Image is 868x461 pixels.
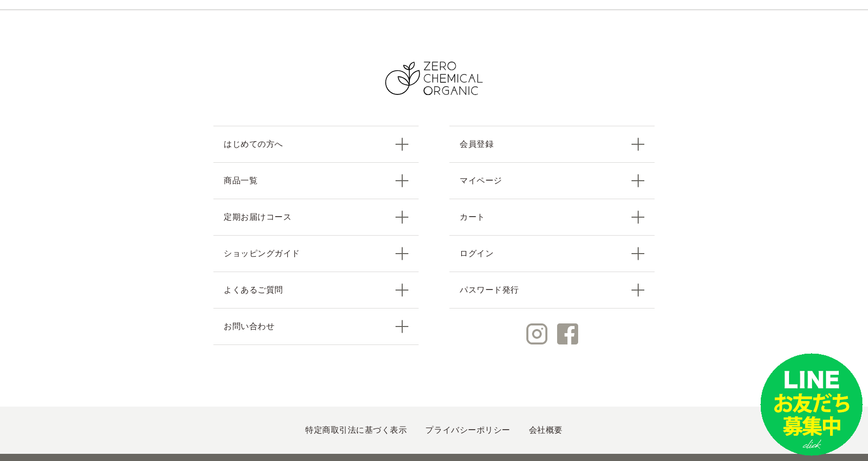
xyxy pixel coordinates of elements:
a: カート [449,199,655,235]
img: Instagram [526,323,547,344]
a: お問い合わせ [213,308,419,345]
a: はじめての方へ [213,126,419,162]
a: プライバシーポリシー [425,426,510,434]
img: Facebook [557,323,578,344]
a: ショッピングガイド [213,235,419,272]
a: 特定商取引法に基づく表示 [305,426,407,434]
a: パスワード発行 [449,272,655,309]
img: ZERO CHEMICAL ORGANIC [385,62,483,95]
a: 商品一覧 [213,162,419,199]
a: マイページ [449,162,655,199]
a: 定期お届けコース [213,199,419,235]
a: ログイン [449,235,655,272]
a: よくあるご質問 [213,272,419,308]
a: 会社概要 [529,426,563,434]
img: small_line.png [760,353,863,456]
a: 会員登録 [449,126,655,162]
